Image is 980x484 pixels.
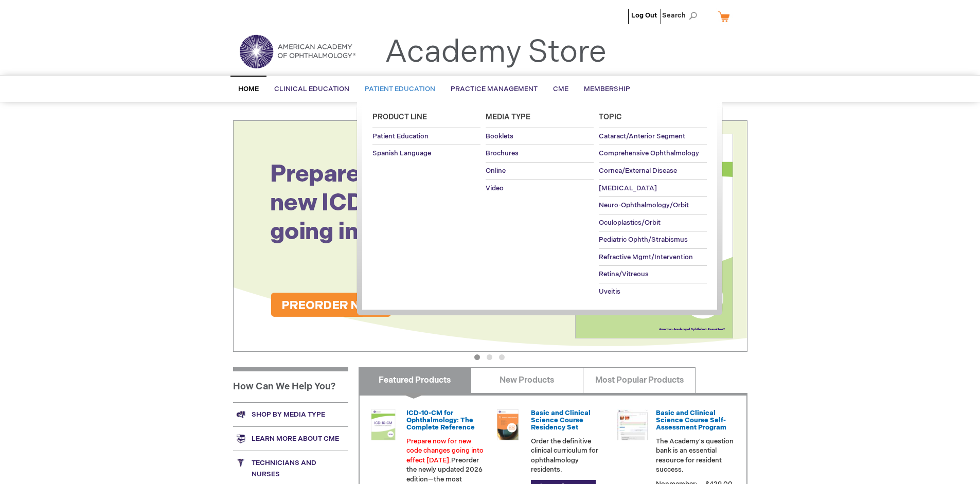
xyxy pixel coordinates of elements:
[372,113,427,121] span: Product Line
[406,437,484,464] font: Prepare now for new code changes going into effect [DATE].
[531,437,609,475] p: Order the definitive clinical curriculum for ophthalmology residents.
[385,34,607,71] a: Academy Store
[617,409,648,440] img: bcscself_20.jpg
[486,167,506,175] span: Online
[599,219,661,227] span: Oculoplastics/Orbit
[656,409,726,432] a: Basic and Clinical Science Course Self-Assessment Program
[584,85,630,93] span: Membership
[486,113,530,121] span: Media Type
[583,367,696,393] a: Most Popular Products
[599,253,693,261] span: Refractive Mgmt/Intervention
[599,270,649,278] span: Retina/Vitreous
[233,426,348,451] a: Learn more about CME
[599,201,689,209] span: Neuro-Ophthalmology/Orbit
[372,149,431,157] span: Spanish Language
[599,149,699,157] span: Comprehensive Ophthalmology
[451,85,538,93] span: Practice Management
[662,5,701,26] span: Search
[486,184,504,192] span: Video
[599,288,620,296] span: Uveitis
[238,85,259,93] span: Home
[406,409,475,432] a: ICD-10-CM for Ophthalmology: The Complete Reference
[599,113,622,121] span: Topic
[274,85,349,93] span: Clinical Education
[599,167,677,175] span: Cornea/External Disease
[553,85,568,93] span: CME
[631,11,657,20] a: Log Out
[492,409,523,440] img: 02850963u_47.png
[499,354,505,360] button: 3 of 3
[372,132,429,140] span: Patient Education
[233,402,348,426] a: Shop by media type
[368,409,399,440] img: 0120008u_42.png
[599,236,688,244] span: Pediatric Ophth/Strabismus
[531,409,591,432] a: Basic and Clinical Science Course Residency Set
[233,367,348,402] h1: How Can We Help You?
[656,437,734,475] p: The Academy's question bank is an essential resource for resident success.
[365,85,435,93] span: Patient Education
[471,367,583,393] a: New Products
[359,367,471,393] a: Featured Products
[486,149,519,157] span: Brochures
[599,184,657,192] span: [MEDICAL_DATA]
[474,354,480,360] button: 1 of 3
[487,354,492,360] button: 2 of 3
[599,132,685,140] span: Cataract/Anterior Segment
[486,132,513,140] span: Booklets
